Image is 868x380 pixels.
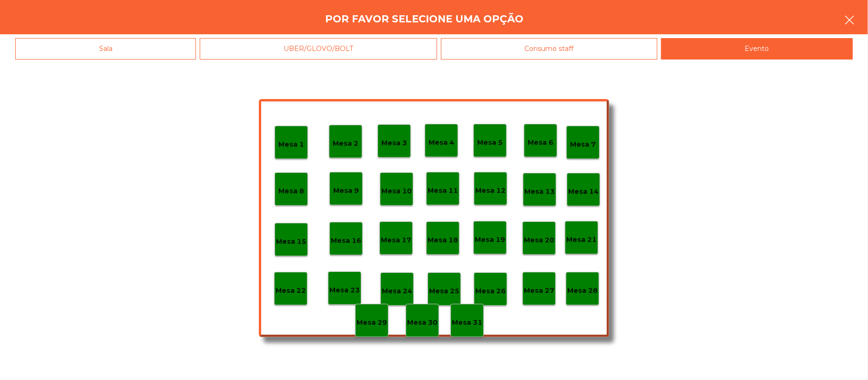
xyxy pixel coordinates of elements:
p: Mesa 24 [382,286,412,297]
p: Mesa 9 [333,185,359,196]
p: Mesa 23 [329,285,360,296]
p: Mesa 21 [566,234,597,245]
p: Mesa 20 [524,235,554,246]
p: Mesa 7 [570,139,596,150]
p: Mesa 31 [452,317,482,328]
p: Mesa 14 [568,186,599,197]
p: Mesa 3 [381,138,407,149]
div: Sala [15,38,196,60]
p: Mesa 26 [475,286,506,297]
h4: Por favor selecione uma opção [326,12,524,26]
p: Mesa 19 [475,234,505,245]
p: Mesa 11 [428,185,458,196]
div: Consumo staff [441,38,657,60]
p: Mesa 1 [278,139,304,150]
p: Mesa 15 [276,236,306,247]
p: Mesa 10 [381,186,412,197]
p: Mesa 8 [278,186,304,197]
p: Mesa 27 [524,285,554,296]
p: Mesa 4 [429,137,454,148]
p: Mesa 2 [333,138,358,149]
p: Mesa 16 [331,235,361,246]
p: Mesa 17 [381,235,411,246]
p: Mesa 6 [528,137,553,148]
p: Mesa 18 [428,235,458,246]
p: Mesa 12 [475,185,506,196]
div: Evento [661,38,853,60]
p: Mesa 30 [407,317,438,328]
div: UBER/GLOVO/BOLT [200,38,437,60]
p: Mesa 28 [567,285,598,296]
p: Mesa 13 [524,186,555,197]
p: Mesa 5 [477,137,503,148]
p: Mesa 22 [276,285,306,296]
p: Mesa 29 [357,317,387,328]
p: Mesa 25 [429,286,460,297]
